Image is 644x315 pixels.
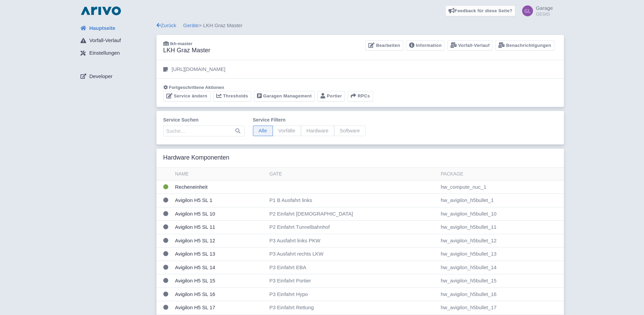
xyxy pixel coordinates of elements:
label: Service suchen [163,116,245,124]
a: Einstellungen [75,47,157,60]
a: Garagen Management [254,91,315,101]
td: hw_avigilon_h5bullet_11 [438,221,564,234]
span: Garage [536,5,553,11]
a: Bearbeiten [365,40,403,51]
p: [URL][DOMAIN_NAME] [172,66,225,73]
td: P3 Ausfahrt links PKW [267,234,438,247]
div: > LKH Graz Master [157,22,564,30]
span: lkh-master [170,41,192,46]
span: Hauptseite [89,24,115,32]
td: Recheneinheit [172,180,267,194]
h3: Hardware Komponenten [163,154,229,162]
a: Garage GESIG [518,5,553,16]
label: Service filtern [253,116,366,124]
td: P2 Einfahrt Tunnelbahnhof [267,221,438,234]
span: Hardware [301,126,334,136]
td: hw_avigilon_h5bullet_16 [438,288,564,301]
span: Vorfall-Verlauf [89,37,121,44]
td: Avigilon H5 SL 13 [172,247,267,261]
th: Gate [267,168,438,181]
span: Einstellungen [89,49,120,57]
span: Alle [253,126,273,136]
td: P3 Einfahrt Hypo [267,288,438,301]
a: Hauptseite [75,22,157,35]
td: hw_avigilon_h5bullet_12 [438,234,564,247]
td: P3 Einfahrt EBA [267,261,438,274]
button: RPCs [348,91,373,101]
a: Information [406,40,445,51]
td: Avigilon H5 SL 15 [172,274,267,288]
a: Geräte [183,22,199,28]
td: hw_compute_nuc_1 [438,180,564,194]
h3: LKH Graz Master [163,47,210,54]
td: P3 Einfahrt Rettung [267,301,438,315]
td: P3 Ausfahrt rechts LKW [267,247,438,261]
a: Portier [317,91,345,101]
td: Avigilon H5 SL 14 [172,261,267,274]
a: Vorfall-Verlauf [75,34,157,47]
td: hw_avigilon_h5bullet_17 [438,301,564,315]
a: Vorfall-Verlauf [447,40,493,51]
td: Avigilon H5 SL 16 [172,288,267,301]
td: hw_avigilon_h5bullet_14 [438,261,564,274]
td: hw_avigilon_h5bullet_10 [438,207,564,221]
td: Avigilon H5 SL 10 [172,207,267,221]
td: P3 Einfahrt Portier [267,274,438,288]
span: Software [334,126,366,136]
a: Feedback für diese Seite? [445,5,516,16]
span: Vorfälle [273,126,301,136]
small: GESIG [536,12,553,16]
img: logo [79,5,123,16]
td: hw_avigilon_h5bullet_1 [438,194,564,207]
span: Developer [89,73,112,80]
span: Fortgeschrittene Aktionen [169,85,224,90]
td: Avigilon H5 SL 12 [172,234,267,247]
td: Avigilon H5 SL 17 [172,301,267,315]
td: hw_avigilon_h5bullet_13 [438,247,564,261]
a: Service ändern [163,91,210,101]
a: Developer [75,70,157,83]
th: Package [438,168,564,181]
a: Zurück [157,22,177,28]
td: Avigilon H5 SL 11 [172,221,267,234]
td: hw_avigilon_h5bullet_15 [438,274,564,288]
a: Benachrichtigungen [495,40,554,51]
input: Suche… [163,126,245,136]
a: Thresholds [213,91,251,101]
td: P2 Einfahrt [DEMOGRAPHIC_DATA] [267,207,438,221]
th: Name [172,168,267,181]
td: Avigilon H5 SL 1 [172,194,267,207]
td: P1 B Ausfahrt links [267,194,438,207]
